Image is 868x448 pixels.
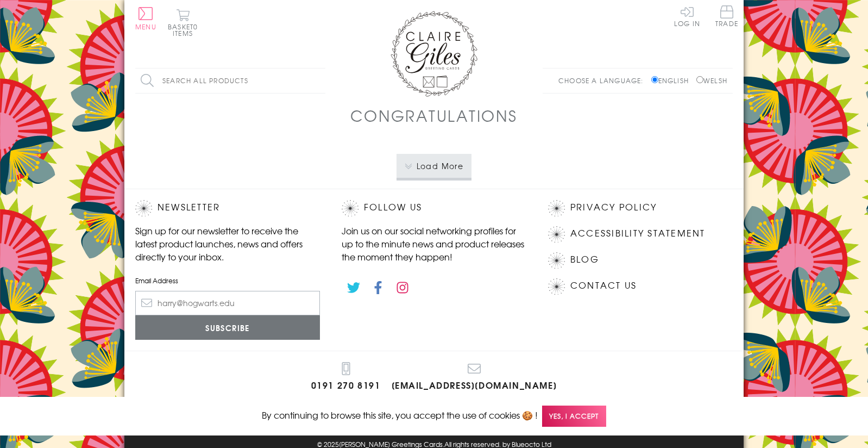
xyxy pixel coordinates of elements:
[173,22,198,38] span: 0 items
[715,5,738,29] a: Trade
[168,9,198,36] button: Basket0 items
[135,224,320,263] p: Sign up for our newsletter to receive the latest product launches, news and offers directly to yo...
[696,76,703,83] input: Welsh
[651,76,658,83] input: English
[570,252,599,267] a: Blog
[558,76,649,85] p: Choose a language:
[542,406,606,427] span: Yes, I accept
[135,200,320,216] h2: Newsletter
[135,291,320,315] input: harry@hogwarts.edu
[715,5,738,27] span: Trade
[651,76,694,85] label: English
[570,200,657,215] a: Privacy Policy
[315,69,325,93] input: Search
[392,362,557,393] a: [EMAIL_ADDRESS][DOMAIN_NAME]
[135,7,156,30] button: Menu
[570,226,706,241] a: Accessibility Statement
[135,22,156,32] span: Menu
[696,76,727,85] label: Welsh
[135,69,325,93] input: Search all products
[570,278,637,293] a: Contact Us
[397,154,472,178] button: Load More
[311,362,381,393] a: 0191 270 8191
[135,315,320,340] input: Subscribe
[342,200,526,216] h2: Follow Us
[350,104,517,127] h1: Congratulations
[135,276,320,285] label: Email Address
[391,11,477,97] img: Claire Giles Greetings Cards
[674,5,700,27] a: Log In
[342,224,526,263] p: Join us on our social networking profiles for up to the minute news and product releases the mome...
